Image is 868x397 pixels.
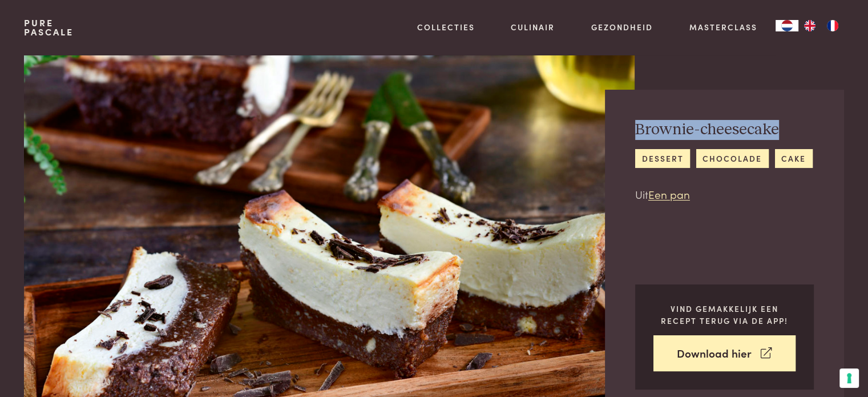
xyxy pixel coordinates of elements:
a: PurePascale [24,18,74,37]
aside: Language selected: Nederlands [776,20,844,31]
a: dessert [635,149,690,168]
p: Uit [635,186,813,203]
ul: Language list [798,20,844,31]
a: Masterclass [689,21,757,33]
a: Een pan [648,186,690,202]
h2: Brownie-cheesecake [635,120,813,140]
a: Collecties [417,21,475,33]
a: cake [775,149,813,168]
div: Language [776,20,798,31]
a: Download hier [653,335,796,371]
a: NL [776,20,798,31]
button: Uw voorkeuren voor toestemming voor trackingtechnologieën [839,368,859,388]
a: chocolade [696,149,769,168]
p: Vind gemakkelijk een recept terug via de app! [653,303,796,326]
a: Culinair [511,21,555,33]
a: EN [798,20,821,31]
a: Gezondheid [591,21,653,33]
a: FR [821,20,844,31]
